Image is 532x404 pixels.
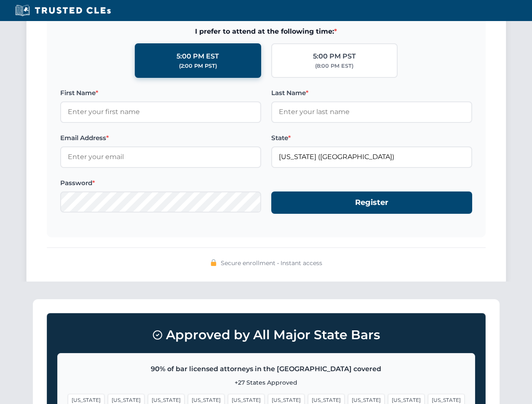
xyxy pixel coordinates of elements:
[60,101,261,122] input: Enter your first name
[13,4,113,17] img: Trusted CLEs
[271,146,472,167] input: Florida (FL)
[60,146,261,167] input: Enter your email
[271,101,472,122] input: Enter your last name
[271,88,472,98] label: Last Name
[68,378,465,387] p: +27 States Approved
[313,51,356,62] div: 5:00 PM PST
[271,191,472,214] button: Register
[221,258,322,268] span: Secure enrollment • Instant access
[179,62,217,70] div: (2:00 PM PST)
[176,51,219,62] div: 5:00 PM EST
[315,62,353,70] div: (8:00 PM EST)
[210,259,217,266] img: 🔒
[68,364,465,375] p: 90% of bar licensed attorneys in the [GEOGRAPHIC_DATA] covered
[60,133,261,143] label: Email Address
[60,26,472,37] span: I prefer to attend at the following time:
[60,178,261,188] label: Password
[271,133,472,143] label: State
[60,88,261,98] label: First Name
[57,324,475,346] h3: Approved by All Major State Bars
